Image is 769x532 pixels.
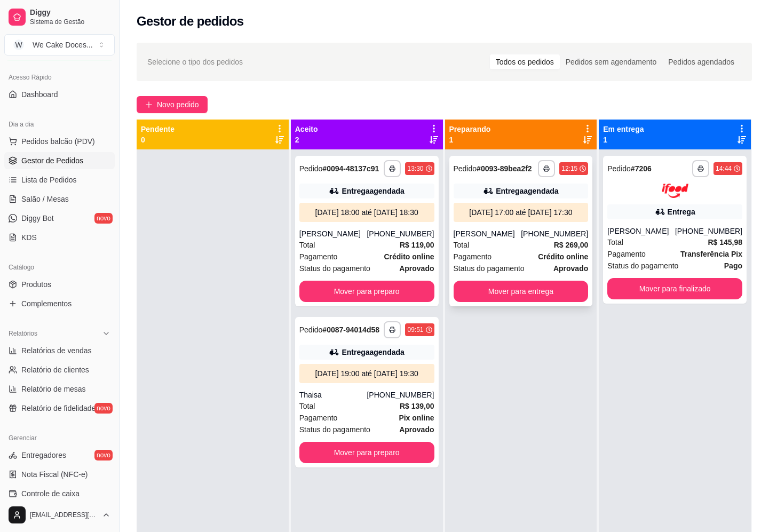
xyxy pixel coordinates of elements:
[477,164,532,173] strong: # 0093-89bea2f2
[299,239,315,251] span: Total
[141,124,175,134] p: Pendente
[449,134,491,145] p: 1
[449,124,491,134] p: Preparando
[4,361,115,378] a: Relatório de clientes
[607,278,742,299] button: Mover para finalizado
[299,390,367,400] div: Thaisa
[145,101,153,108] span: plus
[454,239,470,251] span: Total
[21,279,51,290] span: Produtos
[454,281,589,302] button: Mover para entrega
[21,213,54,224] span: Diggy Bot
[4,229,115,246] a: KDS
[304,368,430,379] div: [DATE] 19:00 até [DATE] 19:30
[33,39,93,50] div: We Cake Doces ...
[141,134,175,145] p: 0
[299,281,434,302] button: Mover para preparo
[407,164,423,173] div: 13:30
[4,380,115,398] a: Relatório de mesas
[342,186,404,196] div: Entrega agendada
[9,329,37,338] span: Relatórios
[4,133,115,150] button: Pedidos balcão (PDV)
[561,164,577,173] div: 12:15
[137,13,244,30] h2: Gestor de pedidos
[21,469,88,480] span: Nota Fiscal (NFC-e)
[603,124,644,134] p: Em entrega
[662,54,740,69] div: Pedidos agendados
[521,228,588,239] div: [PHONE_NUMBER]
[607,248,646,260] span: Pagamento
[675,226,742,236] div: [PHONE_NUMBER]
[4,69,115,86] div: Acesso Rápido
[400,402,434,410] strong: R$ 139,00
[490,54,560,69] div: Todos os pedidos
[21,345,92,356] span: Relatórios de vendas
[4,342,115,359] a: Relatórios de vendas
[399,414,434,422] strong: Pix online
[538,252,588,261] strong: Crédito online
[716,164,732,173] div: 14:44
[299,412,338,424] span: Pagamento
[367,390,434,400] div: [PHONE_NUMBER]
[724,261,742,270] strong: Pago
[4,447,115,464] a: Entregadoresnovo
[21,174,77,185] span: Lista de Pedidos
[299,251,338,263] span: Pagamento
[4,259,115,276] div: Catálogo
[4,4,115,30] a: DiggySistema de Gestão
[299,442,434,463] button: Mover para preparo
[454,164,477,173] span: Pedido
[4,152,115,169] a: Gestor de Pedidos
[30,8,110,18] span: Diggy
[4,485,115,502] a: Controle de caixa
[399,425,434,434] strong: aprovado
[4,116,115,133] div: Dia a dia
[454,228,521,239] div: [PERSON_NAME]
[4,210,115,227] a: Diggy Botnovo
[400,241,434,249] strong: R$ 119,00
[304,207,430,218] div: [DATE] 18:00 até [DATE] 18:30
[21,298,72,309] span: Complementos
[299,424,370,435] span: Status do pagamento
[607,226,675,236] div: [PERSON_NAME]
[21,136,95,147] span: Pedidos balcão (PDV)
[384,252,434,261] strong: Crédito online
[4,190,115,208] a: Salão / Mesas
[399,264,434,273] strong: aprovado
[367,228,434,239] div: [PHONE_NUMBER]
[607,236,623,248] span: Total
[322,325,379,334] strong: # 0087-94014d58
[21,89,58,100] span: Dashboard
[21,403,96,414] span: Relatório de fidelidade
[607,260,678,272] span: Status do pagamento
[454,263,525,274] span: Status do pagamento
[21,364,89,375] span: Relatório de clientes
[607,164,631,173] span: Pedido
[603,134,644,145] p: 1
[4,400,115,417] a: Relatório de fidelidadenovo
[299,325,323,334] span: Pedido
[137,96,208,113] button: Novo pedido
[295,134,318,145] p: 2
[30,511,98,519] span: [EMAIL_ADDRESS][DOMAIN_NAME]
[13,39,24,50] span: W
[680,250,742,258] strong: Transferência Pix
[147,56,243,68] span: Selecione o tipo dos pedidos
[30,18,110,26] span: Sistema de Gestão
[21,488,80,499] span: Controle de caixa
[322,164,379,173] strong: # 0094-48137c91
[299,164,323,173] span: Pedido
[21,155,83,166] span: Gestor de Pedidos
[299,228,367,239] div: [PERSON_NAME]
[21,384,86,394] span: Relatório de mesas
[4,34,115,55] button: Select a team
[21,194,69,204] span: Salão / Mesas
[295,124,318,134] p: Aceito
[4,502,115,528] button: [EMAIL_ADDRESS][DOMAIN_NAME]
[21,450,66,460] span: Entregadores
[4,171,115,188] a: Lista de Pedidos
[299,263,370,274] span: Status do pagamento
[4,86,115,103] a: Dashboard
[4,295,115,312] a: Complementos
[407,325,423,334] div: 09:51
